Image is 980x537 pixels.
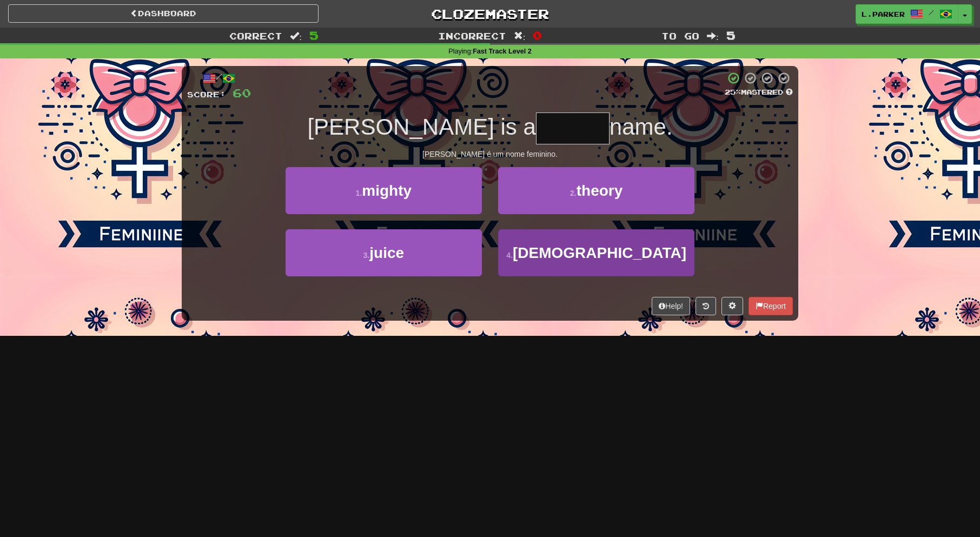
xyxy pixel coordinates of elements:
[438,30,506,41] span: Incorrect
[749,297,793,315] button: Report
[309,29,319,42] span: 5
[929,9,934,16] span: /
[356,189,362,197] small: 1 .
[498,167,694,214] button: 2.theory
[661,30,699,41] span: To go
[533,29,542,42] span: 0
[610,114,673,140] span: name.
[187,71,251,85] div: /
[286,167,482,214] button: 1.mighty
[187,90,226,99] span: Score:
[362,182,412,199] span: mighty
[286,229,482,276] button: 3.juice
[570,189,577,197] small: 2 .
[725,88,741,96] span: 25 %
[335,4,645,23] a: Clozemaster
[363,251,370,260] small: 3 .
[514,31,526,41] span: :
[187,149,793,160] div: [PERSON_NAME] é um nome feminino.
[498,229,694,276] button: 4.[DEMOGRAPHIC_DATA]
[290,31,302,41] span: :
[725,88,793,97] div: Mastered
[233,86,251,100] span: 60
[473,48,532,55] strong: Fast Track Level 2
[229,30,282,41] span: Correct
[652,297,690,315] button: Help!
[307,114,535,140] span: [PERSON_NAME] is a
[8,4,319,23] a: Dashboard
[707,31,719,41] span: :
[696,297,716,315] button: Round history (alt+y)
[856,4,958,24] a: L.Parker /
[369,244,404,261] span: juice
[726,29,736,42] span: 5
[506,251,513,260] small: 4 .
[862,9,905,19] span: L.Parker
[577,182,623,199] span: theory
[513,244,686,261] span: [DEMOGRAPHIC_DATA]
